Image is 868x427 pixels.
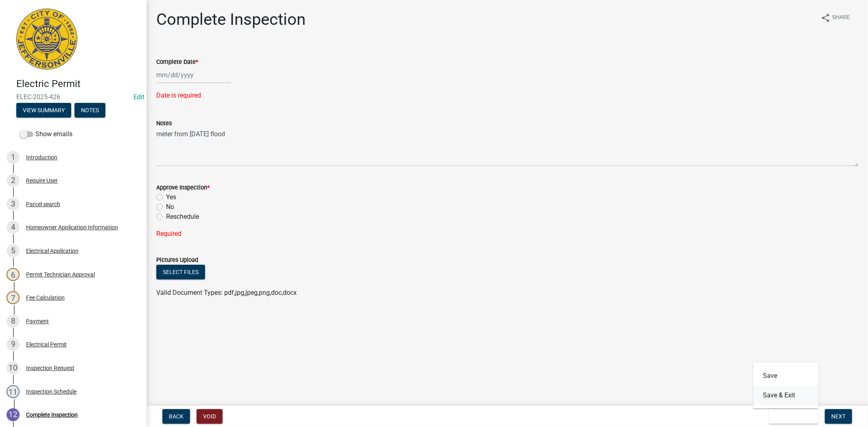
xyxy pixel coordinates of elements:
button: Save & Exit [753,386,818,405]
div: 1 [7,151,20,164]
label: Notes [156,121,172,126]
div: 5 [7,244,20,257]
div: 8 [7,315,20,328]
h4: Electric Permit [16,78,140,90]
div: 2 [7,174,20,187]
div: Payment [26,318,49,324]
div: Permit Technician Approval [26,272,95,277]
span: Back [169,413,184,420]
label: Reschedule [166,212,199,222]
label: Yes [166,192,176,202]
span: Next [831,413,846,420]
div: Inspection Request [26,365,74,371]
div: Complete Inspection [26,412,78,418]
div: 9 [7,338,20,351]
button: Next [825,409,852,424]
span: ELEC-2025-426 [16,93,130,101]
button: Void [197,409,223,424]
i: share [821,13,831,23]
div: Inspection Schedule [26,389,77,394]
button: Select files [156,265,205,279]
div: Electrical Application [26,248,79,254]
div: Electrical Permit [26,342,67,347]
div: 12 [7,408,20,421]
label: No [166,202,174,212]
a: Edit [133,93,144,101]
span: Valid Document Types: pdf,jpg,jpeg,png,doc,docx [156,289,297,296]
div: 3 [7,198,20,211]
wm-modal-confirm: Summary [16,107,71,114]
div: 10 [7,362,20,375]
button: shareShare [814,10,857,26]
div: Fee Calculation [26,295,65,301]
wm-modal-confirm: Notes [74,107,105,114]
div: 11 [7,385,20,398]
div: Parcel search [26,201,60,207]
div: 7 [7,291,20,304]
img: City of Jeffersonville, Indiana [16,9,77,70]
div: Require User [26,178,58,183]
label: Show emails [20,129,72,139]
div: Introduction [26,155,57,160]
span: Share [832,13,850,23]
div: Date is required [156,91,858,100]
button: Save & Exit [769,409,818,424]
label: Pictures Upload [156,257,198,263]
button: View Summary [16,103,71,118]
div: Required [156,229,858,239]
button: Back [162,409,190,424]
input: mm/dd/yyyy [156,67,231,83]
button: Save [753,366,818,386]
label: Approve Inspection [156,185,210,191]
div: 6 [7,268,20,281]
h1: Complete Inspection [156,10,306,29]
div: Save & Exit [753,363,818,408]
div: 4 [7,221,20,234]
button: Notes [74,103,105,118]
wm-modal-confirm: Edit Application Number [133,93,144,101]
span: Save & Exit [776,413,807,420]
div: Homeowner Application Information [26,224,118,230]
label: Complete Date [156,59,198,65]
